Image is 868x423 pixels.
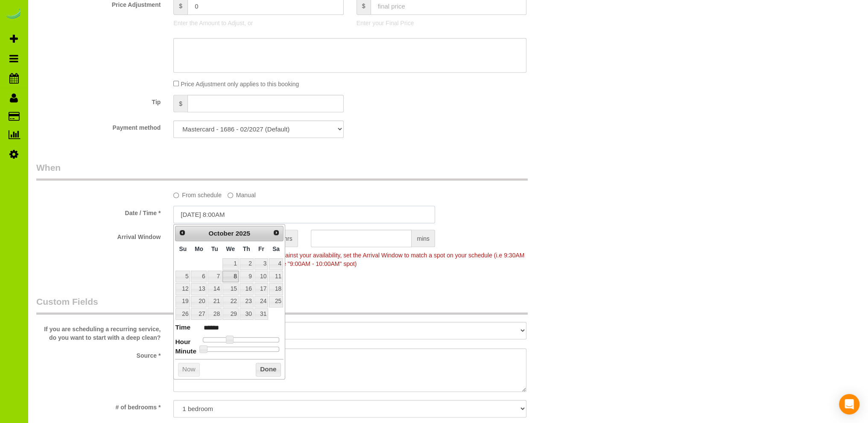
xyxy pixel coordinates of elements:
[30,120,167,132] label: Payment method
[222,258,239,270] a: 1
[208,283,221,295] a: 14
[272,245,280,252] span: Saturday
[179,229,186,236] span: Prev
[270,227,282,239] a: Next
[269,296,283,307] a: 25
[269,283,283,295] a: 18
[228,188,256,199] label: Manual
[254,296,268,307] a: 24
[273,229,280,236] span: Next
[36,295,528,315] legend: Custom Fields
[30,95,167,106] label: Tip
[269,258,283,270] a: 4
[176,227,188,239] a: Prev
[228,193,233,198] input: Manual
[208,271,221,282] a: 7
[36,161,528,181] legend: When
[222,308,239,320] a: 29
[254,283,268,295] a: 17
[240,283,254,295] a: 16
[839,394,859,414] div: Open Intercom Messenger
[175,308,190,320] a: 26
[256,363,281,376] button: Done
[175,347,196,357] dt: Minute
[175,323,190,333] dt: Time
[30,400,167,411] label: # of bedrooms *
[191,296,207,307] a: 20
[30,206,167,217] label: Date / Time *
[240,271,254,282] a: 9
[412,230,435,247] span: mins
[173,188,222,199] label: From schedule
[30,230,167,241] label: Arrival Window
[258,245,264,252] span: Friday
[30,322,167,342] label: If you are scheduling a recurring service, do you want to start with a deep clean?
[236,230,250,237] span: 2025
[178,363,200,376] button: Now
[173,252,524,267] span: To make this booking count against your availability, set the Arrival Window to match a spot on y...
[208,308,221,320] a: 28
[173,206,435,223] input: MM/DD/YYYY HH:MM
[240,308,254,320] a: 30
[208,230,234,237] span: October
[175,283,190,295] a: 12
[173,193,179,198] input: From schedule
[175,296,190,307] a: 19
[5,9,22,20] img: Automaid Logo
[30,348,167,360] label: Source *
[211,245,218,252] span: Tuesday
[279,230,298,247] span: hrs
[222,271,239,282] a: 8
[173,95,187,112] span: $
[191,271,207,282] a: 6
[240,258,254,270] a: 2
[254,308,268,320] a: 31
[357,19,526,27] p: Enter your Final Price
[181,81,299,88] span: Price Adjustment only applies to this booking
[179,245,187,252] span: Sunday
[173,19,343,27] p: Enter the Amount to Adjust, or
[254,258,268,270] a: 3
[269,271,283,282] a: 11
[191,308,207,320] a: 27
[240,296,254,307] a: 23
[243,245,250,252] span: Thursday
[208,296,221,307] a: 21
[254,271,268,282] a: 10
[191,283,207,295] a: 13
[175,337,190,348] dt: Hour
[175,271,190,282] a: 5
[195,245,203,252] span: Monday
[226,245,235,252] span: Wednesday
[222,296,239,307] a: 22
[222,283,239,295] a: 15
